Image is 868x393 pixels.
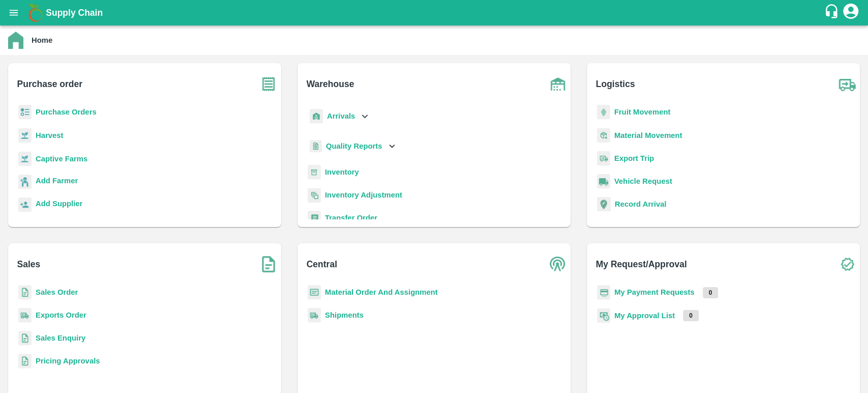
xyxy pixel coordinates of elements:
img: sales [18,285,32,300]
img: logo [25,3,46,23]
img: soSales [256,251,281,277]
img: delivery [597,151,610,166]
a: Inventory Adjustment [325,191,402,199]
p: 0 [703,287,719,298]
img: whArrival [310,109,323,124]
a: Pricing Approvals [36,357,100,365]
a: Vehicle Request [614,177,672,185]
a: Fruit Movement [614,108,671,116]
b: Add Farmer [36,177,78,185]
b: My Request/Approval [596,257,687,271]
img: purchase [256,71,281,97]
img: inventory [308,188,321,203]
div: account of current user [842,2,860,23]
img: material [597,128,610,143]
b: Home [32,36,52,44]
img: reciept [18,105,32,120]
b: Logistics [596,77,635,91]
b: Add Supplier [36,200,82,208]
img: sales [18,354,32,369]
img: central [545,251,571,277]
img: recordArrival [597,197,611,211]
b: Central [307,257,337,271]
a: Material Movement [614,131,682,139]
a: Add Farmer [36,175,78,189]
img: warehouse [545,71,571,97]
b: Quality Reports [326,142,382,150]
img: sales [18,331,32,346]
a: Add Supplier [36,198,82,212]
a: Captive Farms [36,155,87,163]
a: Inventory [325,168,359,176]
img: home [8,32,23,49]
img: centralMaterial [308,285,321,300]
img: check [834,251,860,277]
img: fruit [597,105,610,120]
a: Exports Order [36,311,86,319]
b: Warehouse [307,77,354,91]
a: Purchase Orders [36,108,97,116]
img: approval [597,308,610,323]
a: Sales Order [36,288,78,296]
img: harvest [18,151,32,166]
a: My Approval List [614,312,675,320]
a: Sales Enquiry [36,334,85,342]
div: Arrivals [308,105,371,128]
img: truck [834,71,860,97]
img: harvest [18,128,32,143]
b: Arrivals [327,112,355,120]
b: Purchase order [17,77,82,91]
b: Supply Chain [46,8,103,18]
img: whTransfer [308,211,321,226]
a: Shipments [325,311,364,319]
img: vehicle [597,174,610,189]
a: My Payment Requests [614,288,695,296]
img: shipments [308,308,321,323]
a: Transfer Order [325,214,377,222]
div: customer-support [824,4,842,22]
div: Quality Reports [308,136,398,157]
img: shipments [18,308,32,323]
b: Sales [17,257,41,271]
a: Harvest [36,131,63,139]
button: open drawer [2,1,25,24]
img: qualityReport [310,140,322,153]
img: payment [597,285,610,300]
img: farmer [18,175,32,189]
a: Supply Chain [46,6,824,20]
a: Record Arrival [615,200,667,208]
a: Material Order And Assignment [325,288,438,296]
p: 0 [683,310,699,321]
a: Export Trip [614,154,654,162]
img: supplier [18,198,32,212]
img: whInventory [308,165,321,180]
